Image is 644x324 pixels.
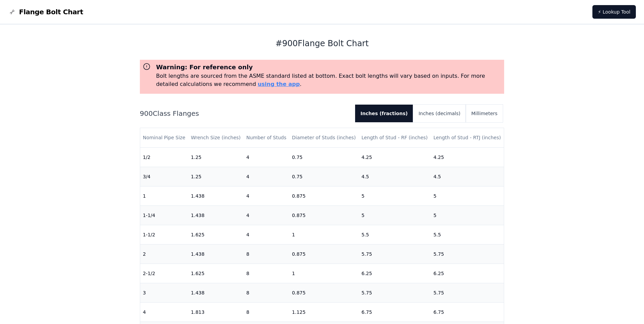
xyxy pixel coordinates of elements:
[140,109,350,118] h2: 900 Class Flanges
[289,302,359,322] td: 1.125
[243,167,289,186] td: 4
[188,244,243,264] td: 1.438
[140,167,188,186] td: 3/4
[431,147,504,167] td: 4.25
[140,205,188,225] td: 1-1/4
[359,283,431,302] td: 5.75
[243,244,289,264] td: 8
[359,147,431,167] td: 4.25
[140,302,188,322] td: 4
[8,8,16,16] img: Flange Bolt Chart Logo
[413,105,466,122] button: Inches (decimals)
[431,264,504,283] td: 6.25
[289,244,359,264] td: 0.875
[431,205,504,225] td: 5
[188,302,243,322] td: 1.813
[359,264,431,283] td: 6.25
[188,147,243,167] td: 1.25
[359,205,431,225] td: 5
[359,128,431,147] th: Length of Stud - RF (inches)
[140,128,188,147] th: Nominal Pipe Size
[431,244,504,264] td: 5.75
[140,283,188,302] td: 3
[243,302,289,322] td: 8
[359,186,431,205] td: 5
[140,147,188,167] td: 1/2
[188,283,243,302] td: 1.438
[289,225,359,244] td: 1
[431,186,504,205] td: 5
[359,244,431,264] td: 5.75
[140,186,188,205] td: 1
[243,225,289,244] td: 4
[289,264,359,283] td: 1
[466,105,503,122] button: Millimeters
[289,128,359,147] th: Diameter of Studs (inches)
[19,7,83,17] span: Flange Bolt Chart
[243,283,289,302] td: 8
[431,167,504,186] td: 4.5
[188,128,243,147] th: Wrench Size (inches)
[188,264,243,283] td: 1.625
[156,72,502,88] p: Bolt lengths are sourced from the ASME standard listed at bottom. Exact bolt lengths will vary ba...
[359,302,431,322] td: 6.75
[431,225,504,244] td: 5.5
[243,147,289,167] td: 4
[243,128,289,147] th: Number of Studs
[359,167,431,186] td: 4.5
[289,205,359,225] td: 0.875
[258,81,300,87] a: using the app
[188,225,243,244] td: 1.625
[289,186,359,205] td: 0.875
[431,128,504,147] th: Length of Stud - RTJ (inches)
[140,244,188,264] td: 2
[243,264,289,283] td: 8
[243,186,289,205] td: 4
[140,38,504,49] h1: # 900 Flange Bolt Chart
[431,283,504,302] td: 5.75
[289,147,359,167] td: 0.75
[188,205,243,225] td: 1.438
[8,7,83,17] a: Flange Bolt Chart LogoFlange Bolt Chart
[289,167,359,186] td: 0.75
[289,283,359,302] td: 0.875
[156,62,502,72] h3: Warning: For reference only
[140,225,188,244] td: 1-1/2
[431,302,504,322] td: 6.75
[592,5,636,19] a: ⚡ Lookup Tool
[188,167,243,186] td: 1.25
[355,105,413,122] button: Inches (fractions)
[188,186,243,205] td: 1.438
[243,205,289,225] td: 4
[359,225,431,244] td: 5.5
[140,264,188,283] td: 2-1/2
